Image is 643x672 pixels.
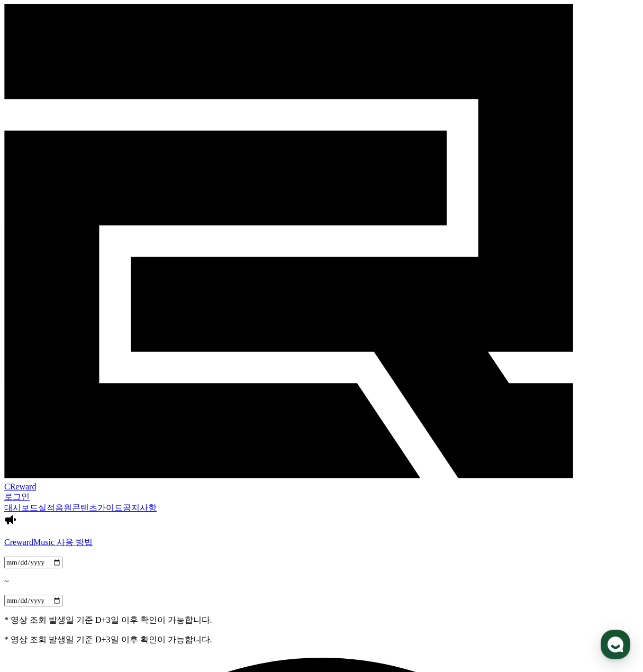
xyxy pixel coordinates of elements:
a: CReward [4,473,639,491]
span: CReward [4,482,36,491]
p: * 영상 조회 발생일 기준 D+3일 이후 확인이 가능합니다. [4,634,639,646]
a: 공지사항 [123,503,157,512]
a: 실적 [38,503,55,512]
a: 음원 [55,503,72,512]
a: CrewardMusic 사용 방법 [4,537,639,548]
a: 대시보드 [4,503,38,512]
a: 로그인 [4,492,30,501]
p: * 영상 조회 발생일 기준 D+3일 이후 확인이 가능합니다. [4,615,639,626]
p: ~ [4,577,639,586]
a: 콘텐츠 [72,503,97,512]
a: 가이드 [97,503,123,512]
